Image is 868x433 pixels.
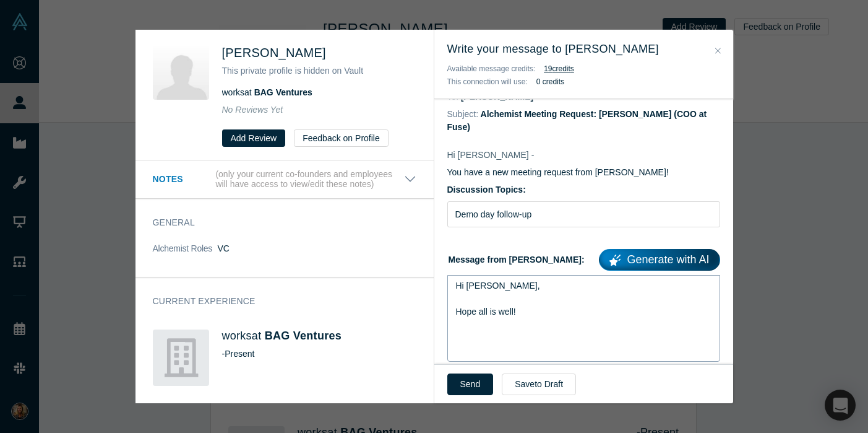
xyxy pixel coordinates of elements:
h3: General [153,216,399,229]
img: Bonita Stewart's Profile Image [153,43,209,100]
dt: Subject: [447,108,479,121]
button: Close [711,44,724,58]
button: Add Review [222,129,286,147]
button: 19credits [544,63,574,75]
dd: VC [218,242,416,255]
a: BAG Ventures [265,330,342,342]
span: Hi [PERSON_NAME], [456,281,540,291]
span: Available message credits: [447,64,536,73]
h3: Write your message to [PERSON_NAME] [447,41,720,58]
div: rdw-wrapper [447,275,720,362]
p: This private profile is hidden on Vault [222,64,416,77]
h4: works at [222,330,416,343]
label: Discussion Topics: [447,183,720,196]
span: Hope all is well! [456,307,516,317]
p: (only your current co-founders and employees will have access to view/edit these notes) [215,169,403,190]
span: [PERSON_NAME] [222,46,326,59]
a: BAG Ventures [254,87,312,97]
b: 0 credits [536,77,564,86]
p: Hi [PERSON_NAME] - [447,149,720,162]
label: Message from [PERSON_NAME]: [447,245,720,271]
button: Notes (only your current co-founders and employees will have access to view/edit these notes) [153,169,416,190]
button: Feedback on Profile [294,129,389,147]
span: works at [222,87,312,97]
div: - Present [222,348,416,361]
dd: [PERSON_NAME] [461,92,533,102]
img: BAG Ventures's Logo [153,330,209,386]
a: Generate with AI [599,249,720,271]
dd: Alchemist Meeting Request: [PERSON_NAME] (COO at Fuse) [447,109,707,132]
button: Saveto Draft [502,374,576,395]
button: Send [447,374,494,395]
span: This connection will use: [447,77,528,86]
dt: Alchemist Roles [153,242,218,268]
h3: Current Experience [153,295,399,308]
h3: Notes [153,173,213,186]
span: No Reviews Yet [222,105,283,115]
p: You have a new meeting request from [PERSON_NAME]! [447,166,720,179]
div: rdw-editor [456,279,712,318]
